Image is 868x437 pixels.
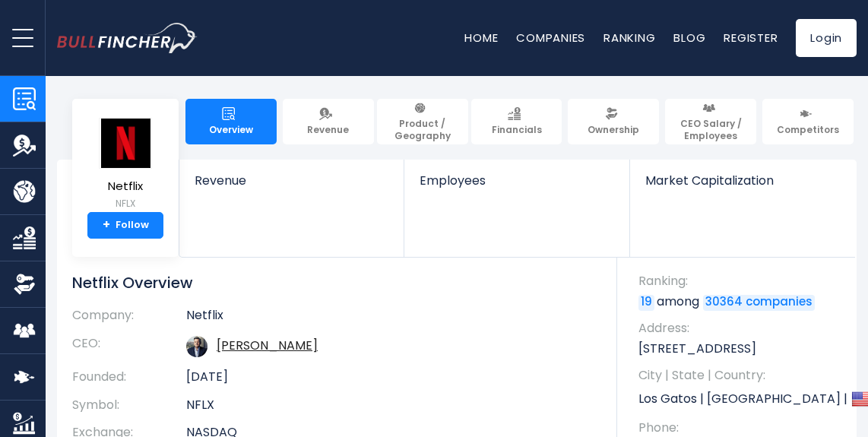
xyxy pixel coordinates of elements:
[630,160,855,214] a: Market Capitalization
[307,124,349,136] span: Revenue
[57,23,198,52] img: bullfincher logo
[638,340,841,357] p: [STREET_ADDRESS]
[777,124,839,136] span: Competitors
[186,391,594,420] td: NFLX
[99,180,152,193] span: Netflix
[638,293,841,310] p: among
[185,99,277,144] a: Overview
[638,388,841,410] p: Los Gatos | [GEOGRAPHIC_DATA] | US
[638,367,841,384] span: City | State | Country:
[588,124,639,136] span: Ownership
[638,320,841,337] span: Address:
[195,173,388,188] span: Revenue
[645,173,840,188] span: Market Capitalization
[283,99,374,144] a: Revenue
[377,99,468,144] a: Product / Geography
[673,30,705,46] a: Blog
[72,330,186,363] th: CEO:
[762,99,854,144] a: Competitors
[103,218,110,232] strong: +
[57,23,220,52] a: Go to homepage
[568,99,659,144] a: Ownership
[186,308,594,330] td: Netflix
[672,118,749,141] span: CEO Salary / Employees
[516,30,585,46] a: Companies
[209,124,253,136] span: Overview
[603,30,655,46] a: Ranking
[404,160,629,214] a: Employees
[72,273,594,293] h1: Netflix Overview
[186,336,207,357] img: ted-sarandos.jpg
[796,19,857,57] a: Login
[186,363,594,391] td: [DATE]
[98,117,153,212] a: Netflix NFLX
[638,420,841,436] span: Phone:
[72,363,186,391] th: Founded:
[464,30,498,46] a: Home
[384,118,461,141] span: Product / Geography
[87,212,163,239] a: +Follow
[665,99,756,144] a: CEO Salary / Employees
[99,118,152,169] img: NFLX logo
[13,273,36,296] img: Ownership
[638,273,841,290] span: Ranking:
[217,337,318,354] a: ceo
[471,99,562,144] a: Financials
[703,295,815,310] a: 30364 companies
[724,30,778,46] a: Register
[420,173,613,188] span: Employees
[492,124,542,136] span: Financials
[99,197,152,211] small: NFLX
[638,295,654,310] a: 19
[72,391,186,420] th: Symbol:
[72,308,186,330] th: Company:
[179,160,404,214] a: Revenue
